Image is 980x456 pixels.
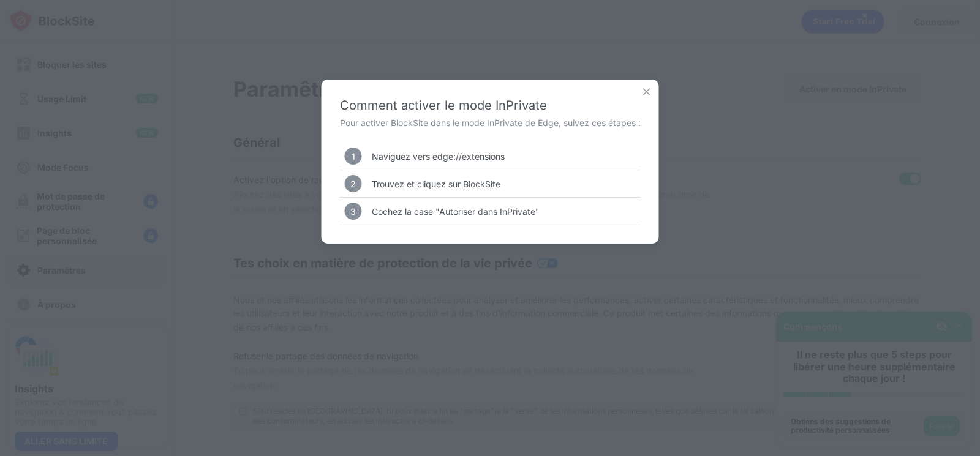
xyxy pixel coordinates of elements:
[372,206,540,217] div: Cochez la case "Autoriser dans InPrivate"
[372,179,500,189] div: Trouvez et cliquez sur BlockSite
[340,118,641,128] div: Pour activer BlockSite dans le mode InPrivate de Edge, suivez ces étapes :
[372,151,505,162] div: Naviguez vers edge://extensions
[641,86,653,98] img: x-button.svg
[345,148,362,165] div: 1
[340,98,641,113] div: Comment activer le mode InPrivate
[345,175,362,192] div: 2
[345,203,362,220] div: 3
